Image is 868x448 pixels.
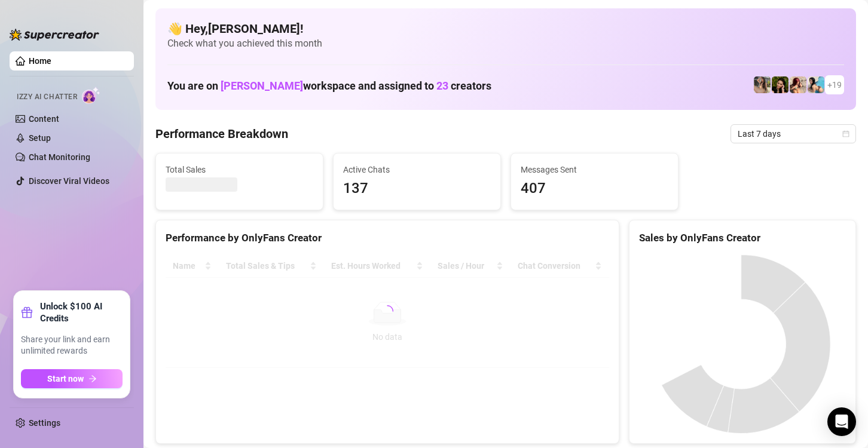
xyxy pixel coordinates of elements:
img: AI Chatter [82,87,100,104]
span: Last 7 days [738,125,849,143]
span: Start now [47,374,84,383]
h4: Performance Breakdown [155,125,288,142]
span: Messages Sent [521,163,668,176]
img: North (@northnattvip) [808,76,824,93]
span: Share your link and earn unlimited rewards [21,334,123,357]
img: emilylou (@emilyylouu) [754,76,771,93]
h1: You are on workspace and assigned to creators [167,79,491,93]
a: Setup [29,133,51,143]
strong: Unlock $100 AI Credits [40,300,123,324]
a: Home [29,56,51,66]
div: Open Intercom Messenger [827,407,856,436]
a: Settings [29,418,60,428]
span: gift [21,306,33,318]
span: Active Chats [343,163,491,176]
span: 23 [436,79,448,92]
span: [PERSON_NAME] [221,79,303,92]
img: logo-BBDzfeDw.svg [10,29,99,41]
img: playfuldimples (@playfuldimples) [772,76,788,93]
span: arrow-right [88,375,97,383]
span: + 19 [827,78,842,91]
span: Check what you achieved this month [167,37,844,50]
span: loading [381,305,394,318]
div: Performance by OnlyFans Creator [166,230,609,246]
img: North (@northnattfree) [790,76,806,93]
h4: 👋 Hey, [PERSON_NAME] ! [167,20,844,37]
a: Chat Monitoring [29,152,90,162]
div: Sales by OnlyFans Creator [639,230,846,246]
span: 407 [521,177,668,200]
button: Start nowarrow-right [21,369,123,388]
a: Discover Viral Videos [29,176,109,186]
span: Izzy AI Chatter [17,91,77,103]
a: Content [29,114,59,124]
span: 137 [343,177,491,200]
span: calendar [842,130,849,137]
span: Total Sales [166,163,313,176]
